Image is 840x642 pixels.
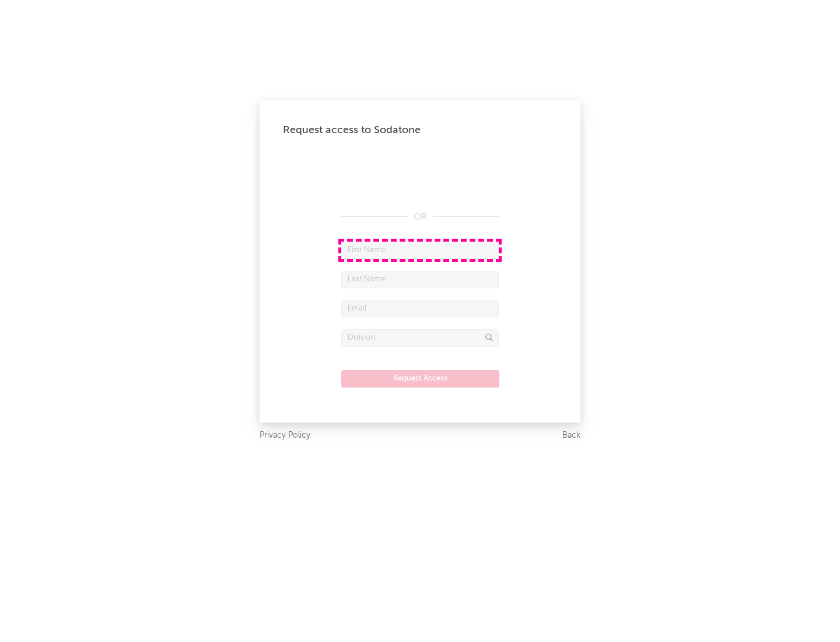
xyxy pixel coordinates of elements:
[341,300,499,317] input: Email
[283,123,557,137] div: Request access to Sodatone
[341,210,499,224] div: OR
[341,271,499,288] input: Last Name
[562,428,580,443] a: Back
[341,329,499,347] input: Division
[341,370,499,388] button: Request Access
[341,242,499,259] input: First Name
[260,428,310,443] a: Privacy Policy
